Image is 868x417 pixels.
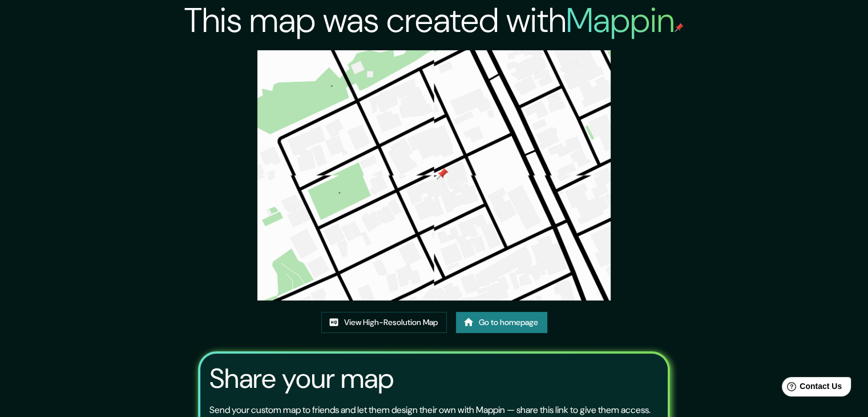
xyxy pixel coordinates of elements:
[257,50,611,300] img: created-map
[321,312,447,333] a: View High-Resolution Map
[675,23,684,32] img: mappin-pin
[456,312,547,333] a: Go to homepage
[209,403,651,417] p: Send your custom map to friends and let them design their own with Mappin — share this link to gi...
[766,372,855,404] iframe: Help widget launcher
[209,363,394,395] h3: Share your map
